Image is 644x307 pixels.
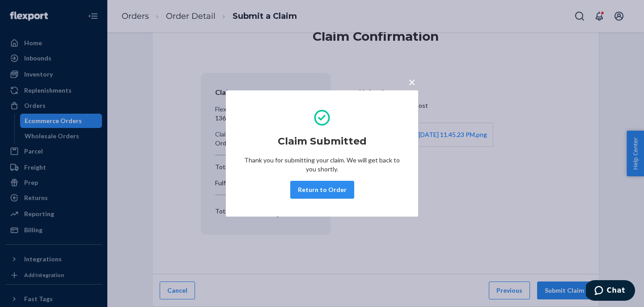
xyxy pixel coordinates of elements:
[586,280,635,303] iframe: Opens a widget where you can chat to one of our agents
[408,74,415,90] span: ×
[290,181,354,199] button: Return to Order
[244,156,400,174] p: Thank you for submitting your claim. We will get back to you shortly.
[278,134,367,149] h2: Claim Submitted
